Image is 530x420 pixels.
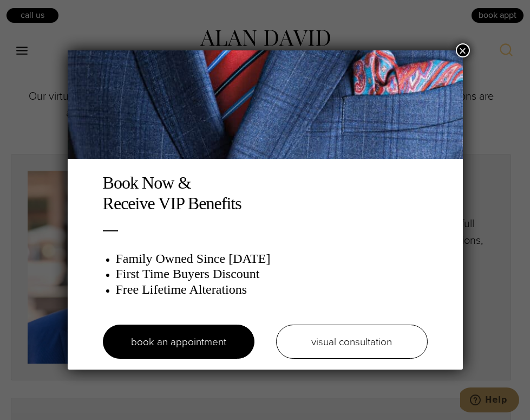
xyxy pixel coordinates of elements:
span: Help [25,8,47,17]
button: Close [456,43,470,57]
h2: Book Now & Receive VIP Benefits [103,172,428,214]
a: visual consultation [276,325,428,359]
a: book an appointment [103,325,254,359]
h3: First Time Buyers Discount [116,266,428,282]
h3: Family Owned Since [DATE] [116,251,428,267]
h3: Free Lifetime Alterations [116,282,428,298]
